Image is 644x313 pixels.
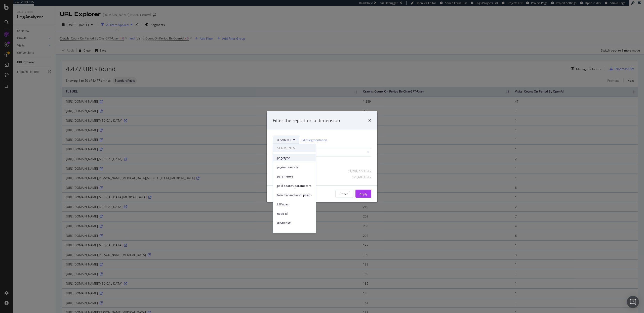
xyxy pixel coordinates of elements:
[355,190,371,198] button: Apply
[277,202,312,207] span: L1Pages
[347,175,371,179] div: 128,603 URLs
[340,192,349,196] div: Cancel
[347,169,371,173] div: 14,204,779 URLs
[277,221,312,225] span: dlpAItest1
[359,192,367,196] div: Apply
[277,165,312,169] span: pagination-only
[277,230,312,235] span: dlpAIcontrol
[273,144,316,152] span: SEGMENTS
[273,148,371,157] input: Search
[267,111,377,202] div: modal
[301,137,327,142] a: Edit Segmentation
[277,156,312,160] span: pagetype
[368,117,371,124] div: times
[277,211,312,216] span: node-id
[277,138,291,142] span: dlpAItest1
[335,190,353,198] button: Cancel
[277,184,312,188] span: paid-search-parameters
[277,174,312,179] span: parameters
[273,136,299,144] button: dlpAItest1
[273,117,340,124] div: Filter the report on a dimension
[627,296,639,308] div: Open Intercom Messenger
[273,161,371,165] div: Select all data available
[277,193,312,197] span: Non-transactional-pages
